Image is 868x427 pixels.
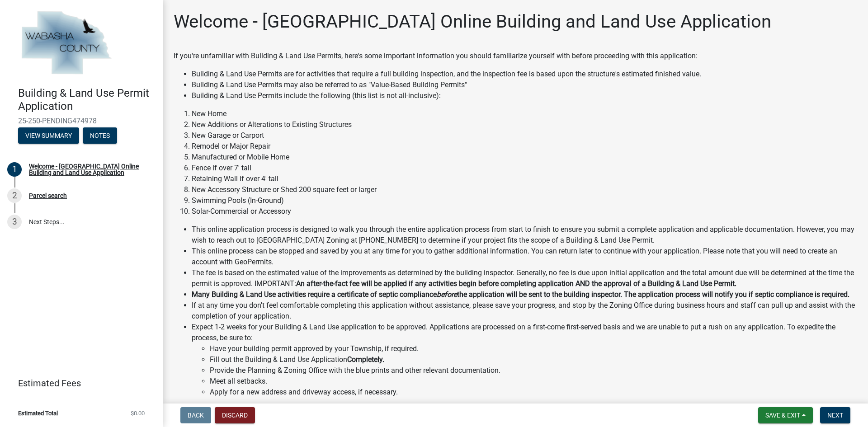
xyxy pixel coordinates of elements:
li: This online application process is designed to walk you through the entire application process fr... [192,224,857,246]
div: Welcome - [GEOGRAPHIC_DATA] Online Building and Land Use Application [29,163,148,176]
li: New Garage or Carport [192,130,857,141]
li: Swimming Pools (In-Ground) [192,195,857,206]
li: New Accessory Structure or Shed 200 square feet or larger [192,184,857,195]
div: 3 [7,215,22,229]
span: Save & Exit [765,412,800,419]
button: Discard [215,407,255,423]
button: Save & Exit [758,407,813,423]
li: Apply for a new address and driveway access, if necessary. [210,387,857,398]
button: View Summary [18,127,79,144]
button: Next [820,407,850,423]
strong: Many Building & Land Use activities require a certificate of septic compliance [192,290,437,299]
img: Wabasha County, Minnesota [18,9,114,77]
span: Next [827,412,843,419]
button: Back [180,407,211,423]
li: Provide the Planning & Zoning Office with the blue prints and other relevant documentation. [210,365,857,376]
li: Remodel or Major Repair [192,141,857,152]
strong: the application will be sent to the building inspector. The application process will notify you i... [457,290,849,299]
h1: Welcome - [GEOGRAPHIC_DATA] Online Building and Land Use Application [174,11,771,33]
div: 2 [7,188,22,203]
li: Have your building permit approved by your Township, if required. [210,343,857,354]
li: This online process can be stopped and saved by you at any time for you to gather additional info... [192,246,857,267]
li: The fee is based on the estimated value of the improvements as determined by the building inspect... [192,267,857,289]
li: Building & Land Use Permits may also be referred to as "Value-Based Building Permits" [192,80,857,90]
li: New Home [192,108,857,119]
p: If you're unfamiliar with Building & Land Use Permits, here's some important information you shou... [174,51,857,61]
li: Building & Land Use Permits are for activities that require a full building inspection, and the i... [192,69,857,80]
span: $0.00 [131,410,145,416]
span: 25-250-PENDING474978 [18,117,145,125]
strong: An after-the-fact fee will be applied if any activities begin before completing application AND t... [296,279,736,288]
li: Retaining Wall if over 4' tall [192,174,857,184]
strong: Completely. [347,355,384,364]
li: If at any time you don't feel comfortable completing this application without assistance, please ... [192,300,857,322]
li: New Additions or Alterations to Existing Structures [192,119,857,130]
div: Parcel search [29,192,67,199]
li: Fill out the Building & Land Use Application [210,354,857,365]
li: Have a septic inspection completed, if needed. [210,398,857,408]
strong: before [437,290,457,299]
li: Manufactured or Mobile Home [192,152,857,163]
li: Solar-Commercial or Accessory [192,206,857,217]
a: Estimated Fees [7,374,148,392]
wm-modal-confirm: Summary [18,132,79,140]
button: Notes [83,127,117,144]
li: Fence if over 7' tall [192,163,857,174]
li: Meet all setbacks. [210,376,857,387]
li: Building & Land Use Permits include the following (this list is not all-inclusive): [192,90,857,101]
li: Expect 1-2 weeks for your Building & Land Use application to be approved. Applications are proces... [192,322,857,419]
h4: Building & Land Use Permit Application [18,87,156,113]
span: Back [188,412,204,419]
span: Estimated Total [18,410,58,416]
div: 1 [7,162,22,177]
wm-modal-confirm: Notes [83,132,117,140]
